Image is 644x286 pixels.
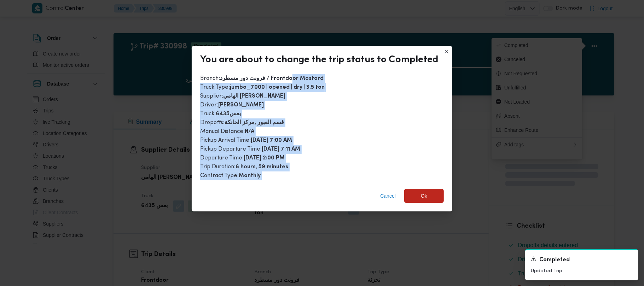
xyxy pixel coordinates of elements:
[377,189,399,203] button: Cancel
[236,164,288,170] b: 6 hours, 59 minutes
[200,93,285,99] span: Supplier :
[200,111,241,117] span: Truck :
[251,138,292,143] b: [DATE] 7:00 AM
[200,120,284,126] span: Dropoffs :
[239,173,261,179] b: Monthly
[200,102,264,108] span: Driver :
[531,256,633,264] div: Notification
[216,111,241,117] b: بعس6435
[245,129,254,134] b: N/A
[200,155,285,161] span: Departure Time :
[200,129,254,134] span: Manual Distance :
[200,84,325,90] span: Truck Type :
[230,85,325,90] b: jumbo_7000 | opened | dry | 3.5 ton
[200,146,300,152] span: Pickup Departure Time :
[220,76,324,81] b: فرونت دور مسطرد / Frontdoor Mostord
[200,54,438,66] div: You are about to change the trip status to Completed
[225,120,284,126] b: قسم العبور ,مركز الخانكة
[200,164,288,170] span: Trip Duration :
[218,103,264,108] b: [PERSON_NAME]
[404,189,444,203] button: Ok
[223,94,285,99] b: الهامي [PERSON_NAME]
[421,192,427,200] span: Ok
[442,47,451,56] button: Closes this modal window
[200,173,261,179] span: Contract Type :
[531,267,633,275] p: Updated Trip
[200,138,292,143] span: Pickup Arrival Time :
[262,147,300,152] b: [DATE] 7:11 AM
[244,156,285,161] b: [DATE] 2:00 PM
[539,256,570,264] span: Completed
[200,76,324,81] span: Branch :
[380,192,396,200] span: Cancel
